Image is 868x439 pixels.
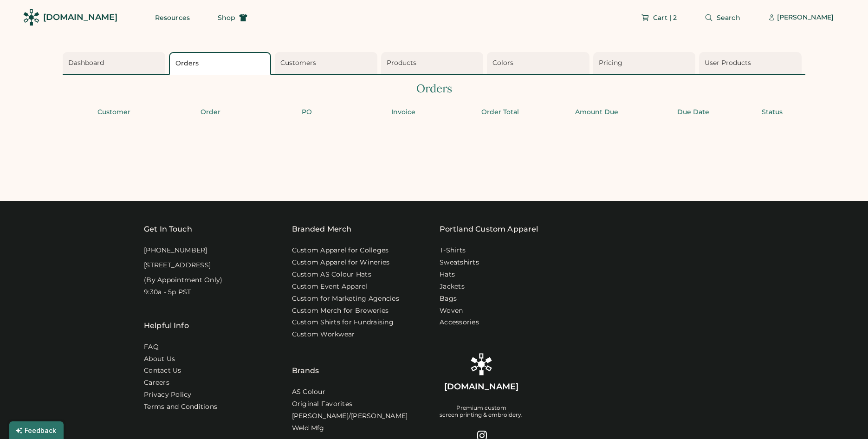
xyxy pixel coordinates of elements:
[630,8,688,27] button: Cart | 2
[280,58,375,68] div: Customers
[292,400,353,409] a: Original Favorites
[387,58,481,68] div: Products
[68,108,159,117] div: Customer
[23,9,39,26] img: Rendered Logo - Screens
[292,330,355,339] a: Custom Workwear
[440,258,479,267] a: Sweatshirts
[218,14,235,21] span: Shop
[440,270,455,279] a: Hats
[144,261,211,270] div: [STREET_ADDRESS]
[440,318,479,327] a: Accessories
[43,12,117,23] div: [DOMAIN_NAME]
[440,306,463,316] a: Woven
[292,246,389,255] a: Custom Apparel for Colleges
[705,58,799,68] div: User Products
[292,342,319,376] div: Brands
[261,108,352,117] div: PO
[165,108,256,117] div: Order
[599,58,693,68] div: Pricing
[777,13,834,22] div: [PERSON_NAME]
[440,294,457,303] a: Bags
[440,224,538,235] a: Portland Custom Apparel
[454,108,545,117] div: Order Total
[444,381,518,393] div: [DOMAIN_NAME]
[68,58,162,68] div: Dashboard
[175,59,268,68] div: Orders
[717,14,740,21] span: Search
[693,8,751,27] button: Search
[292,224,352,235] div: Branded Merch
[144,402,217,412] div: Terms and Conditions
[144,246,207,255] div: [PHONE_NUMBER]
[144,390,192,400] a: Privacy Policy
[144,288,191,297] div: 9:30a - 5p PST
[292,318,394,327] a: Custom Shirts for Fundraising
[292,270,371,279] a: Custom AS Colour Hats
[292,258,390,267] a: Custom Apparel for Wineries
[144,366,181,375] a: Contact Us
[207,8,259,27] button: Shop
[144,224,192,235] div: Get In Touch
[492,58,587,68] div: Colors
[440,282,465,291] a: Jackets
[440,246,466,255] a: T-Shirts
[144,320,189,331] div: Helpful Info
[144,342,159,352] a: FAQ
[63,81,805,97] div: Orders
[551,108,642,117] div: Amount Due
[292,387,325,397] a: AS Colour
[292,282,368,291] a: Custom Event Apparel
[292,424,324,433] a: Weld Mfg
[144,378,169,387] a: Careers
[292,306,389,316] a: Custom Merch for Breweries
[653,14,677,21] span: Cart | 2
[440,404,523,419] div: Premium custom screen printing & embroidery.
[744,108,800,117] div: Status
[292,412,408,421] a: [PERSON_NAME]/[PERSON_NAME]
[144,276,222,285] div: (By Appointment Only)
[648,108,738,117] div: Due Date
[358,108,449,117] div: Invoice
[470,353,492,375] img: Rendered Logo - Screens
[292,294,399,303] a: Custom for Marketing Agencies
[144,355,175,364] a: About Us
[144,8,201,27] button: Resources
